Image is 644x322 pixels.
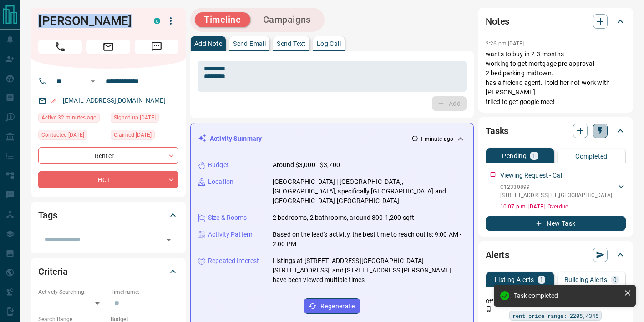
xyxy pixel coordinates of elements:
[500,171,563,180] p: Viewing Request - Call
[38,147,178,164] div: Renter
[486,297,504,306] p: Off
[111,130,178,143] div: Thu Mar 09 2023
[162,233,175,246] button: Open
[38,204,178,226] div: Tags
[495,277,534,283] p: Listing Alerts
[154,18,160,24] div: condos.ca
[500,191,612,199] p: [STREET_ADDRESS] E E , [GEOGRAPHIC_DATA]
[277,40,306,47] p: Send Text
[38,288,106,296] p: Actively Searching:
[208,160,229,170] p: Budget
[613,277,617,283] p: 0
[111,288,178,296] p: Timeframe:
[486,306,492,312] svg: Push Notification Only
[420,135,453,143] p: 1 minute ago
[273,160,340,170] p: Around $3,000 - $3,700
[486,216,626,231] button: New Task
[38,208,57,223] h2: Tags
[564,277,608,283] p: Building Alerts
[500,203,626,211] p: 10:07 p.m. [DATE] - Overdue
[38,14,140,28] h1: [PERSON_NAME]
[194,40,222,47] p: Add Note
[135,40,178,54] span: Message
[210,134,262,144] p: Activity Summary
[486,10,626,32] div: Notes
[486,124,508,138] h2: Tasks
[486,14,509,29] h2: Notes
[38,113,106,125] div: Sun Aug 17 2025
[500,181,626,201] div: C12330899[STREET_ADDRESS] E E,[GEOGRAPHIC_DATA]
[502,153,527,159] p: Pending
[486,244,626,266] div: Alerts
[208,230,253,239] p: Activity Pattern
[233,40,266,47] p: Send Email
[254,12,320,27] button: Campaigns
[38,130,106,143] div: Thu Mar 09 2023
[304,298,360,314] button: Regenerate
[114,130,152,139] span: Claimed [DATE]
[208,177,233,187] p: Location
[512,311,598,320] span: rent price range: 2205,4345
[41,130,84,139] span: Contacted [DATE]
[198,130,466,147] div: Activity Summary1 minute ago
[540,277,543,283] p: 1
[38,264,68,279] h2: Criteria
[514,292,620,299] div: Task completed
[500,183,612,191] p: C12330899
[273,177,466,206] p: [GEOGRAPHIC_DATA] | [GEOGRAPHIC_DATA], [GEOGRAPHIC_DATA], specifically [GEOGRAPHIC_DATA] and [GEO...
[486,120,626,142] div: Tasks
[111,113,178,125] div: Mon Aug 15 2016
[38,261,178,282] div: Criteria
[532,153,536,159] p: 1
[86,40,130,54] span: Email
[208,213,247,223] p: Size & Rooms
[38,40,82,54] span: Call
[195,12,250,27] button: Timeline
[41,113,96,122] span: Active 32 minutes ago
[87,76,98,87] button: Open
[273,256,466,285] p: Listings at [STREET_ADDRESS][GEOGRAPHIC_DATA][STREET_ADDRESS], and [STREET_ADDRESS][PERSON_NAME] ...
[273,230,466,249] p: Based on the lead's activity, the best time to reach out is: 9:00 AM - 2:00 PM
[486,40,524,47] p: 2:26 pm [DATE]
[486,50,626,107] p: wants to buy in 2-3 months working to get mortgage pre approval 2 bed parking midtown. has a frei...
[486,248,509,262] h2: Alerts
[50,98,56,104] svg: Email Verified
[317,40,341,47] p: Log Call
[63,97,166,104] a: [EMAIL_ADDRESS][DOMAIN_NAME]
[114,113,156,122] span: Signed up [DATE]
[575,153,608,159] p: Completed
[38,171,178,188] div: HOT
[208,256,259,266] p: Repeated Interest
[273,213,414,223] p: 2 bedrooms, 2 bathrooms, around 800-1,200 sqft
